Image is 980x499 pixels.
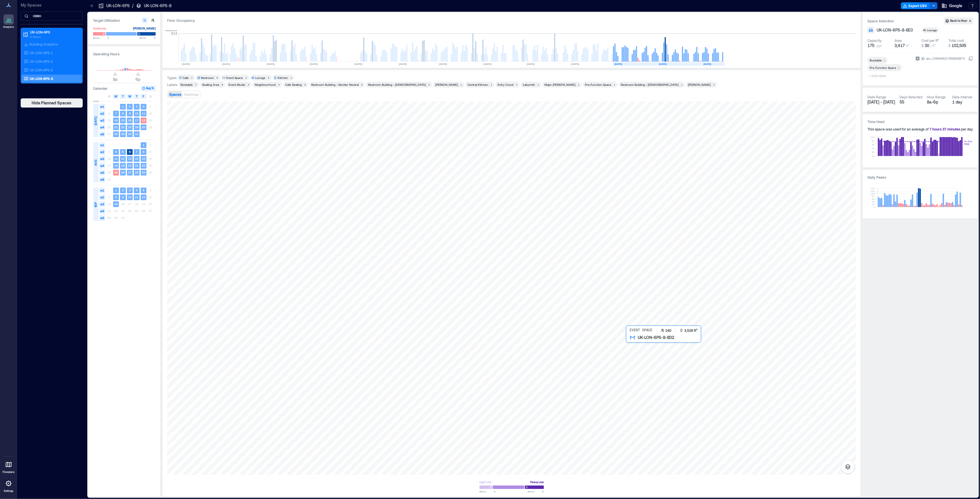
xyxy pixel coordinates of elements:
div: [PERSON_NAME] [688,83,711,87]
tspan: 4h [872,147,875,150]
text: 9 [122,195,124,199]
div: 6 [221,83,224,86]
span: w4 [99,163,105,169]
span: Heatmap [184,92,199,96]
button: Hide Planned Spaces [21,98,83,108]
text: 5 [143,188,144,192]
text: 28 [135,171,138,174]
span: w3 [99,201,105,207]
tspan: 40 [872,200,875,203]
p: UK-LON-6PS [106,3,130,9]
text: 15 [114,202,118,206]
span: UK-LON-6PS-8-8E0 [877,27,913,33]
text: [DATE] [267,63,275,65]
span: M [115,94,117,99]
span: [DATE] - [DATE] [867,100,895,104]
text: [DATE] [527,63,535,65]
div: Bookable [870,58,882,62]
span: T [136,94,138,99]
span: w5 [99,215,105,221]
text: 17 [135,118,138,122]
span: Below % [93,36,109,40]
p: UK-LON-6PS-2 [30,59,53,64]
span: ft² [906,44,909,48]
tspan: 120 [870,190,875,192]
h3: Target Utilization [93,17,156,23]
text: 15 [142,157,145,160]
span: w2 [99,111,105,116]
div: Total cost [948,38,964,43]
span: $ [948,44,950,48]
button: Export CSV [901,2,930,9]
div: Bookable [181,83,193,87]
p: Settings [4,489,13,493]
text: 26 [121,171,125,174]
div: 1 [613,83,616,86]
tspan: 6h [872,143,875,146]
text: [DATE] [399,63,407,65]
span: w4 [99,208,105,214]
div: Restroom Building - Gender Neutral [311,83,359,87]
div: 1 [490,83,493,86]
div: Remove Bookable [882,58,888,62]
text: 18 [142,118,145,122]
span: 8a [113,77,117,82]
div: Data Interval [952,95,973,99]
text: 29 [142,171,145,174]
text: [DATE] [484,63,492,65]
span: F [143,94,144,99]
div: Kitchen [278,76,288,80]
text: 25 [114,171,118,174]
text: 11 [135,195,138,199]
text: 24 [135,125,138,129]
tspan: 8h [872,139,875,142]
tspan: 10h [870,136,875,139]
span: SEP [93,202,98,207]
text: [DATE] [182,63,190,65]
p: / [132,3,134,9]
span: w6 [99,177,105,182]
span: w3 [99,118,105,123]
div: Light use [480,479,492,485]
text: 8 [143,150,144,153]
span: Google [949,3,962,9]
text: 3 [136,105,138,108]
p: My Spaces [21,2,83,8]
text: 22 [142,164,145,167]
span: w2 [99,149,105,155]
div: 3 [245,76,248,79]
h3: Operating Hours [93,51,156,57]
text: 8 [122,112,124,115]
text: 21 [135,164,138,167]
span: S [108,94,110,99]
p: 4 Floors [30,34,78,39]
span: 3,417 [894,43,905,48]
span: 6p [136,77,141,82]
span: Above % [527,490,544,493]
a: Analytics [1,13,16,30]
text: 2 [129,105,131,108]
text: [DATE] [439,63,447,65]
div: [PERSON_NAME] [133,26,156,31]
div: Heavy use [530,479,544,485]
tspan: 140 [870,187,875,190]
text: 1 [115,188,117,192]
button: Google [940,1,964,10]
text: 16 [128,118,132,122]
tspan: 0h [872,155,875,157]
text: 6 [129,150,131,153]
div: Area [894,38,902,43]
text: 11 [114,157,118,160]
text: [DATE] [310,63,318,65]
text: 14 [114,118,118,122]
tspan: 2h [872,151,875,153]
button: IDspc_1349445317656838873 [969,56,973,61]
div: Hour Range [927,95,946,99]
text: 10 [135,112,138,115]
span: w5 [99,131,105,137]
text: 1 [143,143,144,147]
text: 14 [135,157,138,160]
div: Restroom [201,76,214,80]
span: w5 [99,170,105,176]
p: UK-LON-6PS-1 [30,50,53,55]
